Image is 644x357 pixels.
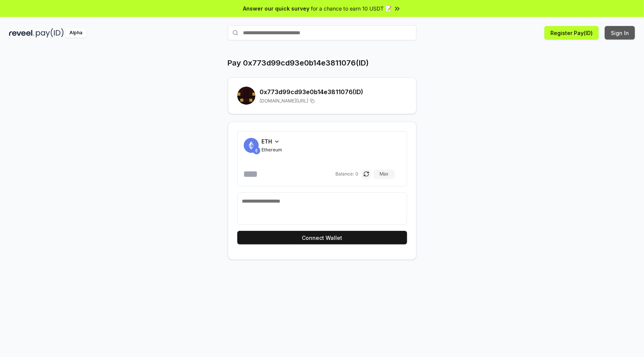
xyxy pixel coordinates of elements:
span: 0 [356,171,359,177]
button: Connect Wallet [237,231,407,244]
img: reveel_dark [9,28,34,38]
button: Max [374,169,395,178]
h1: Pay 0x773d99cd93e0b14e3811076(ID) [228,58,369,68]
div: Alpha [65,28,86,38]
h2: 0x773d99cd93e0b14e3811076 (ID) [260,87,407,96]
span: ETH [262,137,272,145]
span: Answer our quick survey [243,5,310,12]
span: Balance: [336,171,354,177]
button: Sign In [605,26,635,40]
span: Ethereum [262,147,283,153]
span: for a chance to earn 10 USDT 📝 [311,5,392,12]
img: ETH.svg [253,147,260,154]
button: Register Pay(ID) [544,26,599,40]
img: pay_id [36,28,64,38]
span: [DOMAIN_NAME][URL] [260,98,309,104]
